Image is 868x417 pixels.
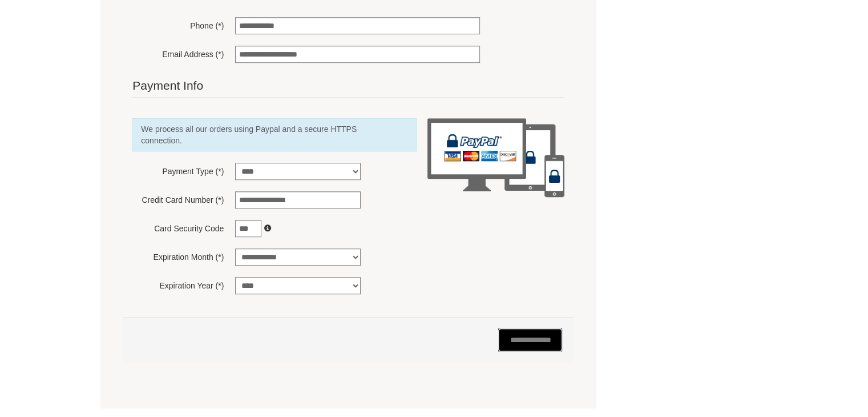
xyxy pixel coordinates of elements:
span: We process all our orders using Paypal and a secure HTTPS connection. [141,123,396,146]
label: Card Security Code [132,220,224,234]
label: Expiration Month (*) [132,248,224,263]
label: Payment Type (*) [132,163,224,177]
label: Phone (*) [132,17,224,31]
label: Credit Card Number (*) [132,191,224,206]
label: Expiration Year (*) [132,277,224,291]
img: paypal-secure-devices.png [427,118,564,197]
label: Email Address (*) [132,46,224,60]
legend: Payment Info [132,74,564,98]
